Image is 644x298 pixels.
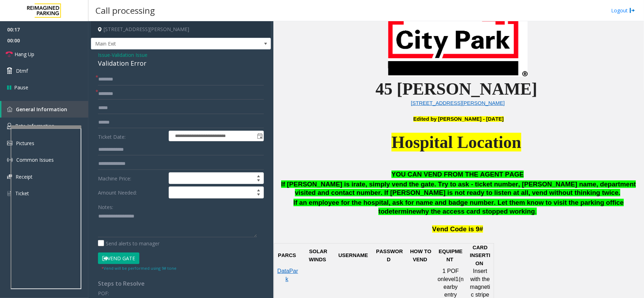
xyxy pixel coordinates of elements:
[254,173,263,178] span: Increase value
[535,208,537,215] span: .
[14,84,28,91] span: Pause
[254,178,263,184] span: Decrease value
[7,190,12,197] img: 'icon'
[96,131,167,141] label: Ticket Date:
[7,141,12,145] img: 'icon'
[338,252,368,258] span: USERNAME
[1,101,88,118] a: General Information
[294,199,624,215] span: If an employee for the hospital, ask for name and badge number. Let them know to visit the parkin...
[7,157,13,163] img: 'icon'
[16,67,28,74] span: Dtmf
[110,52,147,58] span: -
[437,268,460,282] span: 1 POF on
[432,225,483,233] span: Vend Code is 9#
[96,186,167,198] label: Amount Needed:
[91,21,271,38] h4: [STREET_ADDRESS][PERSON_NAME]
[98,280,264,287] h4: Steps to Resolve
[410,249,433,262] span: HOW TO VEND
[101,266,176,271] small: Vend will be performed using 9# tone
[444,276,456,282] span: level
[376,249,403,262] span: PASSWORD
[91,38,235,49] span: Main Exit
[7,107,12,112] img: 'icon'
[630,7,635,14] img: logout
[391,133,521,151] span: Hospital Location
[309,249,329,262] span: SOLAR WINDS
[411,100,505,106] a: [STREET_ADDRESS][PERSON_NAME]
[391,171,524,178] span: YOU CAN VEND FROM THE AGENT PAGE
[98,252,139,264] button: Vend Gate
[456,276,459,282] span: 1
[439,249,463,262] span: EQUIPMENT
[98,201,113,211] label: Notes:
[385,208,416,215] span: determine
[7,123,12,129] img: 'icon'
[256,131,263,141] span: Toggle popup
[254,192,263,198] span: Decrease value
[413,116,504,122] b: Edited by [PERSON_NAME] - [DATE]
[281,180,636,197] span: If [PERSON_NAME] is irate, simply vend the gate. Try to ask - ticket number, [PERSON_NAME] name, ...
[16,106,67,113] span: General Information
[611,7,635,14] a: Logout
[278,252,296,258] span: PARCS
[254,187,263,192] span: Increase value
[416,208,535,215] span: why the access card stopped working
[92,2,158,19] h3: Call processing
[277,268,298,282] span: DataPark
[470,245,491,266] span: CARD INSERTION
[376,79,537,98] span: 45 [PERSON_NAME]
[112,51,147,59] span: Validation Issue
[7,174,12,179] img: 'icon'
[98,59,264,68] div: Validation Error
[96,172,167,184] label: Machine Price:
[15,123,54,129] span: Rate Information
[14,50,34,58] span: Hang Up
[277,268,298,282] a: DataPark
[98,51,110,59] span: Issue
[98,240,159,247] label: Send alerts to manager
